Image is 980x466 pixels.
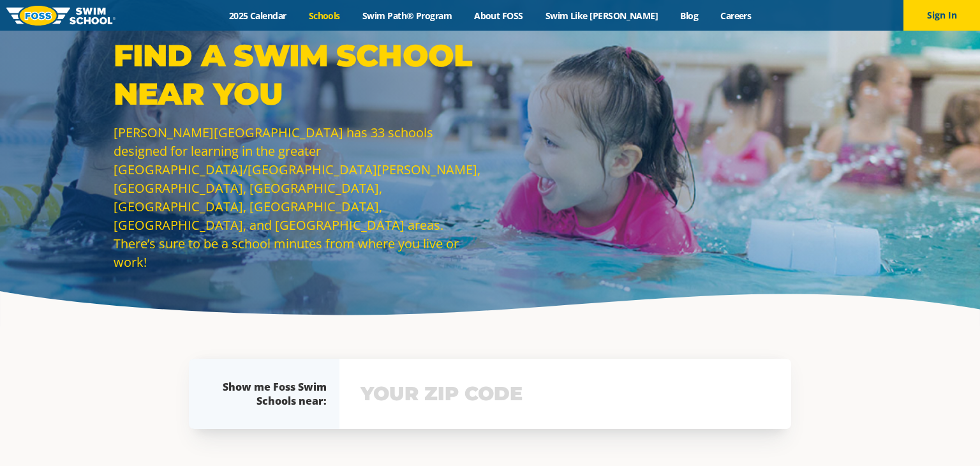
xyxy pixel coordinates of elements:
[357,375,773,412] input: YOUR ZIP CODE
[463,10,535,22] a: About FOSS
[218,10,297,22] a: 2025 Calendar
[214,380,327,408] div: Show me Foss Swim Schools near:
[114,123,484,271] p: [PERSON_NAME][GEOGRAPHIC_DATA] has 33 schools designed for learning in the greater [GEOGRAPHIC_DA...
[709,10,762,22] a: Careers
[6,6,115,26] img: FOSS Swim School Logo
[297,10,351,22] a: Schools
[669,10,709,22] a: Blog
[114,36,484,113] p: Find a Swim School Near You
[534,10,669,22] a: Swim Like [PERSON_NAME]
[351,10,463,22] a: Swim Path® Program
